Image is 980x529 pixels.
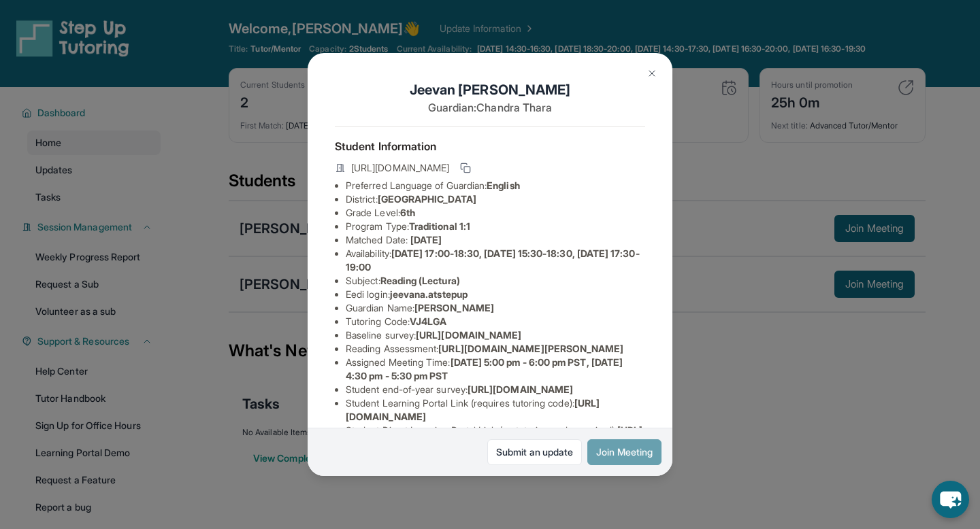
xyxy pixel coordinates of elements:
li: Program Type: [346,220,645,233]
li: District: [346,192,645,206]
span: English [487,180,520,191]
img: Close Icon [647,68,657,79]
span: [DATE] [410,234,442,245]
p: Guardian: Chandra Thara [335,99,645,116]
li: Matched Date: [346,233,645,247]
li: Availability: [346,247,645,274]
h1: Jeevan [PERSON_NAME] [335,80,645,99]
span: 6th [400,207,415,218]
li: Student Direct Learning Portal Link (no tutoring code required) : [346,424,645,451]
span: [URL][DOMAIN_NAME] [351,161,449,175]
li: Eedi login : [346,288,645,301]
button: Copy link [457,160,474,176]
span: [URL][DOMAIN_NAME] [416,329,521,341]
li: Grade Level: [346,206,645,220]
li: Student end-of-year survey : [346,383,645,396]
span: [DATE] 17:00-18:30, [DATE] 15:30-18:30, [DATE] 17:30-19:00 [346,248,640,273]
button: chat-button [932,481,969,518]
span: jeevana.atstepup [390,288,468,300]
li: Tutoring Code : [346,315,645,328]
span: VJ4LGA [410,315,446,327]
li: Preferred Language of Guardian: [346,179,645,192]
a: Submit an update [487,439,582,465]
li: Guardian Name : [346,301,645,315]
li: Assigned Meeting Time : [346,356,645,383]
li: Reading Assessment : [346,342,645,356]
span: Traditional 1:1 [409,220,470,232]
span: [URL][DOMAIN_NAME][PERSON_NAME] [438,343,623,354]
li: Baseline survey : [346,328,645,342]
li: Student Learning Portal Link (requires tutoring code) : [346,396,645,424]
span: [PERSON_NAME] [414,302,494,313]
span: [DATE] 5:00 pm - 6:00 pm PST, [DATE] 4:30 pm - 5:30 pm PST [346,356,623,381]
span: Reading (Lectura) [380,275,460,286]
span: [GEOGRAPHIC_DATA] [378,193,476,205]
h4: Student Information [335,138,645,154]
span: [URL][DOMAIN_NAME] [468,383,573,395]
li: Subject : [346,274,645,288]
button: Join Meeting [587,439,661,465]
